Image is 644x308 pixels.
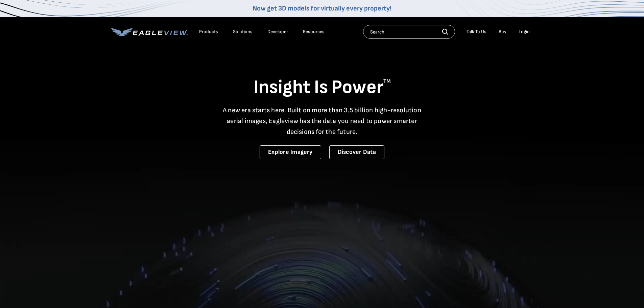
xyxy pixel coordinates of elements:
div: Products [199,29,218,35]
a: Explore Imagery [260,145,321,159]
div: Talk To Us [467,29,486,35]
a: Buy [499,29,506,35]
input: Search [363,25,455,39]
a: Now get 3D models for virtually every property! [253,4,391,13]
sup: TM [383,78,391,85]
h1: Insight Is Power [111,76,533,99]
a: Developer [267,29,288,35]
div: Solutions [233,29,253,35]
p: A new era starts here. Built on more than 3.5 billion high-resolution aerial images, Eagleview ha... [219,105,426,137]
div: Resources [303,29,325,35]
div: Login [519,29,530,35]
a: Discover Data [329,145,384,159]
